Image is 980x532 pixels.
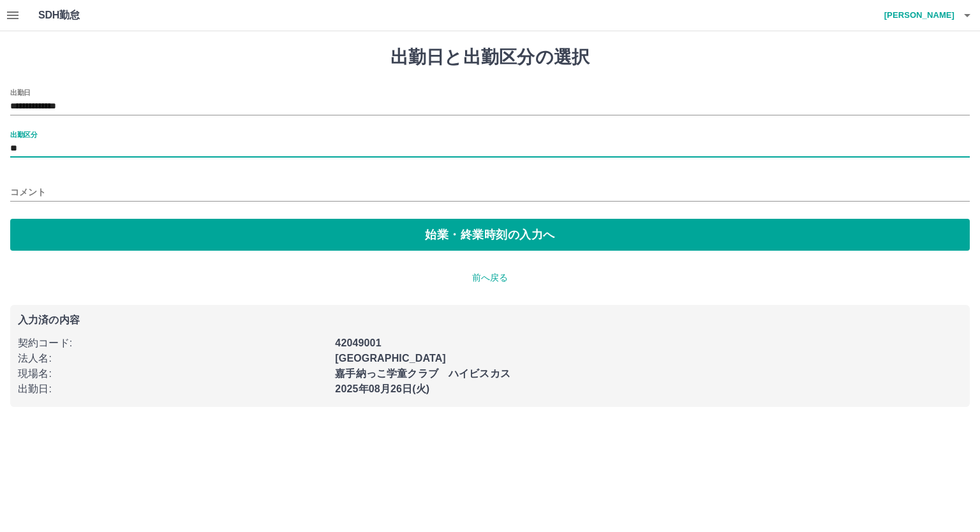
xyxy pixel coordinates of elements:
[335,337,381,348] b: 42049001
[335,383,429,394] b: 2025年08月26日(火)
[18,336,327,351] p: 契約コード :
[335,353,446,364] b: [GEOGRAPHIC_DATA]
[18,315,962,325] p: 入力済の内容
[10,219,970,251] button: 始業・終業時刻の入力へ
[18,351,327,366] p: 法人名 :
[10,47,970,68] h1: 出勤日と出勤区分の選択
[10,129,37,139] label: 出勤区分
[18,366,327,381] p: 現場名 :
[10,87,31,97] label: 出勤日
[335,368,510,379] b: 嘉手納っこ学童クラブ ハイビスカス
[10,271,970,284] p: 前へ戻る
[18,381,327,397] p: 出勤日 :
